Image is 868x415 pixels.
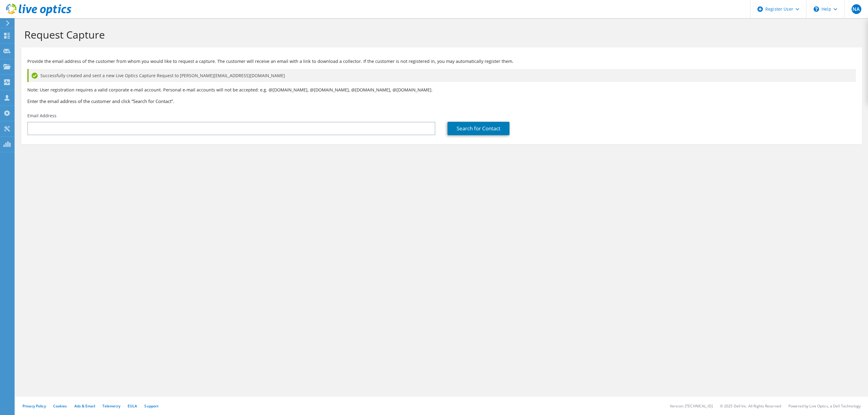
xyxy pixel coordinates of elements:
a: Privacy Policy [22,403,46,409]
p: Provide the email address of the customer from whom you would like to request a capture. The cust... [27,58,856,65]
svg: \n [814,6,819,12]
h3: Enter the email address of the customer and click “Search for Contact”. [27,98,856,105]
p: Note: User registration requires a valid corporate e-mail account. Personal e-mail accounts will ... [27,87,856,93]
span: Successfully created and sent a new Live Optics Capture Request to [PERSON_NAME][EMAIL_ADDRESS][D... [40,72,285,79]
a: EULA [128,403,137,409]
span: NA [852,4,861,14]
li: Version: [TECHNICAL_ID] [670,403,713,409]
a: Support [144,403,159,409]
a: Ads & Email [74,403,95,409]
a: Cookies [53,403,67,409]
a: Telemetry [102,403,120,409]
li: © 2025 Dell Inc. All Rights Reserved [720,403,781,409]
li: Powered by Live Optics, a Dell Technology [788,403,861,409]
a: Search for Contact [448,122,509,135]
label: Email Address [27,113,57,119]
h1: Request Capture [24,28,856,41]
